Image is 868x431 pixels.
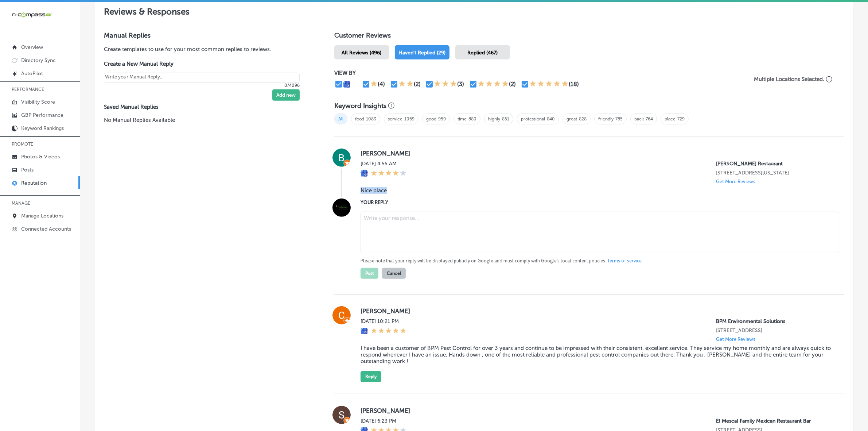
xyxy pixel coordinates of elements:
[754,76,824,82] p: Multiple Locations Selected.
[434,80,457,89] div: 3 Stars
[21,226,71,232] p: Connected Accounts
[646,116,653,122] a: 764
[716,170,833,176] p: 2917 Cassopolis Street
[21,213,63,219] p: Manage Locations
[361,371,381,382] button: Reply
[361,407,833,414] label: [PERSON_NAME]
[21,70,43,77] p: AutoPilot
[104,116,311,124] p: No Manual Replies Available
[21,112,63,118] p: GBP Performance
[361,187,833,194] blockquote: Nice place
[716,418,833,424] p: El Mescal Family Mexican Restaurant Bar
[716,327,833,334] p: 9066 SW 73rd Ct #2204
[716,179,755,184] p: Get More Reviews
[21,57,56,64] p: Directory Sync
[615,116,623,122] a: 785
[665,116,676,122] a: place
[468,116,476,122] a: 880
[716,318,833,324] p: BPM Environmental Solutions
[21,99,55,105] p: Visibility Score
[398,80,414,89] div: 2 Stars
[569,81,579,88] div: (18)
[21,180,47,186] p: Reputation
[398,50,445,56] span: Haven't Replied (29)
[438,116,446,122] a: 959
[104,45,311,53] p: Create templates to use for your most common replies to reviews.
[371,327,406,335] div: 5 Stars
[382,268,406,279] button: Cancel
[272,89,300,101] button: Add new
[355,116,364,122] a: food
[426,116,436,122] a: good
[334,113,347,124] span: All
[529,80,569,89] div: 5 Stars
[366,116,376,122] a: 1083
[414,81,421,88] div: (2)
[370,80,378,89] div: 1 Star
[21,44,43,50] p: Overview
[361,418,406,424] label: [DATE] 6:23 PM
[361,161,406,167] label: [DATE] 4:55 AM
[21,125,64,131] p: Keyword Rankings
[21,167,34,173] p: Posts
[332,199,351,217] img: Image
[104,104,311,110] label: Saved Manual Replies
[634,116,644,122] a: back
[361,318,406,324] label: [DATE] 10:21 PM
[598,116,614,122] a: friendly
[361,200,833,205] label: YOUR REPLY
[567,116,577,122] a: great
[488,116,500,122] a: highly
[334,70,742,76] p: VIEW BY
[607,258,642,264] a: Terms of service
[579,116,587,122] a: 828
[342,50,381,56] span: All Reviews (496)
[378,81,385,88] div: (4)
[458,116,467,122] a: time
[371,170,406,178] div: 4 Stars
[677,116,685,122] a: 729
[334,102,386,110] h3: Keyword Insights
[361,345,833,365] blockquote: I have been a customer of BPM Pest Control for over 3 years and continue to be impressed with the...
[12,11,52,18] img: 660ab0bf-5cc7-4cb8-ba1c-48b5ae0f18e60NCTV_CLogo_TV_Black_-500x88.png
[478,80,509,89] div: 4 Stars
[104,31,311,39] h3: Manual Replies
[547,116,555,122] a: 840
[361,258,833,264] p: Please note that your reply will be displayed publicly on Google and must comply with Google's lo...
[361,150,833,157] label: [PERSON_NAME]
[521,116,545,122] a: professional
[502,116,509,122] a: 851
[716,161,833,167] p: Callahan's Restaurant
[104,73,300,83] textarea: Create your Quick Reply
[388,116,402,122] a: service
[361,307,833,315] label: [PERSON_NAME]
[21,154,60,160] p: Photos & Videos
[404,116,414,122] a: 1069
[334,31,844,42] h1: Customer Reviews
[457,81,464,88] div: (3)
[104,83,300,88] p: 0/4096
[509,81,516,88] div: (2)
[716,336,755,342] p: Get More Reviews
[104,61,300,67] label: Create a New Manual Reply
[467,50,498,56] span: Replied (467)
[361,268,378,279] button: Post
